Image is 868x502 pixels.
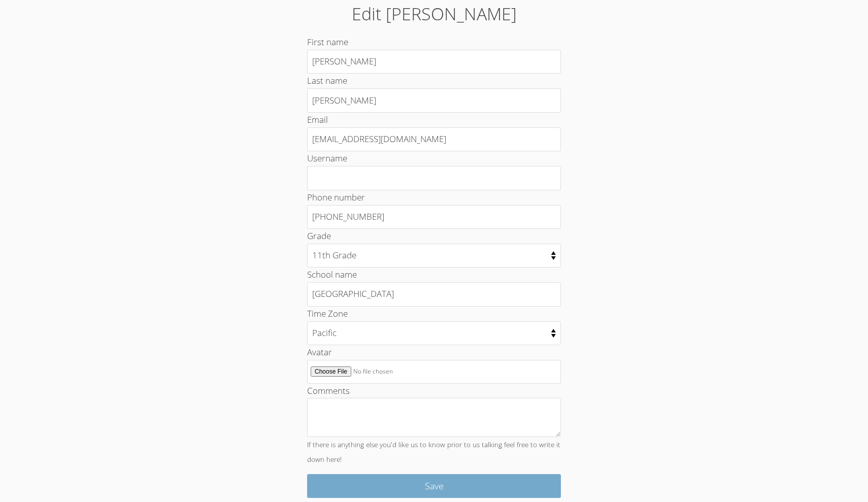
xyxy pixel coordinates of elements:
label: Last name [307,75,347,86]
h1: Edit [PERSON_NAME] [199,1,668,27]
label: Comments [307,385,350,396]
label: School name [307,269,357,280]
label: Phone number [307,191,365,203]
label: Time Zone [307,308,348,319]
small: If there is anything else you'd like us to know prior to us talking feel free to write it down here! [307,440,560,464]
label: Username [307,152,347,164]
label: Avatar [307,346,332,358]
label: First name [307,36,348,48]
label: Email [307,114,328,125]
label: Grade [307,230,331,242]
input: Save [307,474,561,498]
